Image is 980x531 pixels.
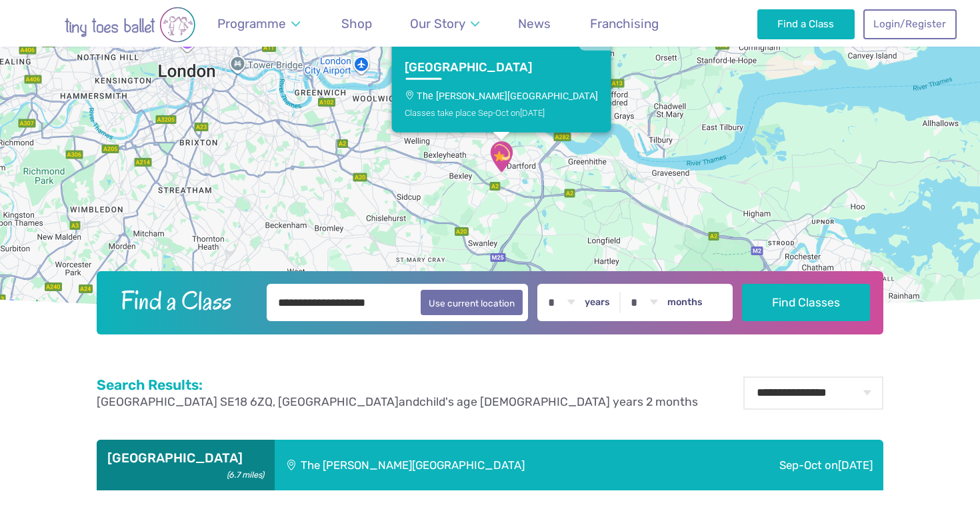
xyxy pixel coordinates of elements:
span: child's age [DEMOGRAPHIC_DATA] years 2 months [419,395,698,408]
button: Use current location [421,290,523,315]
span: Shop [341,16,372,31]
span: Our Story [410,16,465,31]
span: Programme [217,16,286,31]
div: The [PERSON_NAME][GEOGRAPHIC_DATA] [275,440,697,491]
a: Our Story [404,8,486,39]
span: News [518,16,551,31]
label: months [667,296,703,308]
a: Find a Class [757,9,855,39]
a: News [512,8,557,39]
h2: Find a Class [110,284,258,317]
span: [DATE] [520,107,545,117]
small: (6.7 miles) [223,466,264,480]
p: and [97,394,698,410]
button: Find Classes [742,284,871,321]
label: years [585,296,610,308]
a: Franchising [583,8,665,39]
a: Login/Register [863,9,957,39]
span: [DATE] [838,458,873,472]
p: The [PERSON_NAME][GEOGRAPHIC_DATA] [405,91,598,101]
a: Open this area in Google Maps (opens a new window) [3,296,47,314]
h3: [GEOGRAPHIC_DATA] [107,450,264,466]
a: Programme [211,8,306,39]
img: tiny toes ballet [23,7,237,43]
h2: Search Results: [97,376,698,394]
span: Franchising [590,16,659,31]
img: Google [3,296,47,314]
a: Shop [335,8,378,39]
div: Sep-Oct on [697,440,883,491]
a: [GEOGRAPHIC_DATA]The [PERSON_NAME][GEOGRAPHIC_DATA]Classes take place Sep-Oct on[DATE] [392,51,611,133]
div: Classes take place Sep-Oct on [405,107,598,117]
span: [GEOGRAPHIC_DATA] SE18 6ZQ, [GEOGRAPHIC_DATA] [97,395,399,408]
h3: [GEOGRAPHIC_DATA] [405,60,573,75]
div: The Mick Jagger Centre [485,140,518,173]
